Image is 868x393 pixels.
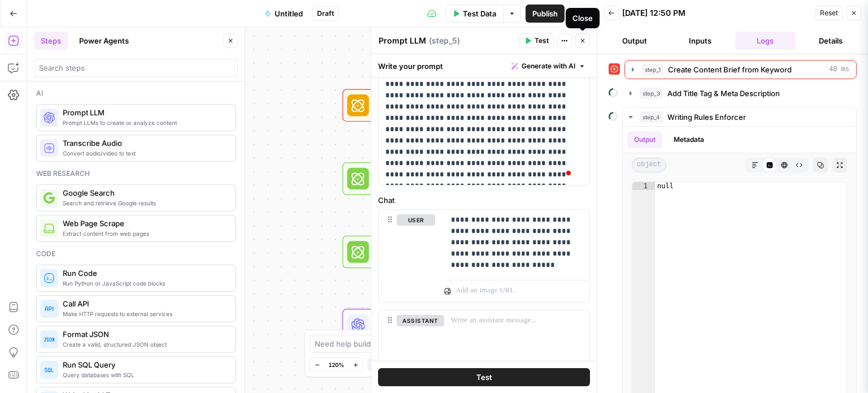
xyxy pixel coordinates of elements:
button: Logs [735,32,796,50]
span: 40 ms [829,64,849,75]
button: Steps [34,32,68,50]
span: Test [535,36,549,46]
span: Add Title Tag & Meta Description [667,88,780,99]
button: Details [800,32,861,50]
button: user [397,214,435,226]
span: 120% [328,360,344,369]
span: Run SQL Query [63,359,226,370]
span: Extract content from web pages [63,229,226,238]
span: Create Content Brief from Keyword [668,64,792,75]
span: Generate with AI [522,61,575,71]
span: Untitled [275,8,303,19]
span: Test [476,372,492,383]
button: Output [604,32,665,50]
button: 40 ms [625,61,856,79]
div: Power AgentAdd Title Tag & Meta DescriptionStep 3 [342,162,553,195]
span: Create a valid, structured JSON object [63,340,226,349]
span: Search and retrieve Google results [63,198,226,208]
span: Prompt LLM [63,107,226,118]
div: Web research [36,169,236,179]
button: Generate with AI [507,59,590,74]
span: Google Search [63,187,226,198]
span: Run Code [63,267,226,279]
span: step_3 [640,88,663,99]
span: Transcribe Audio [63,137,226,149]
span: Convert audio/video to text [63,149,226,158]
span: Prompt LLMs to create or analyze content [63,118,226,127]
button: assistant [397,315,444,326]
span: Web Page Scrape [63,218,226,229]
button: Test Data [445,5,503,23]
span: Draft [317,8,334,19]
div: assistant [379,310,435,390]
input: Search steps [39,62,233,74]
span: Call API [63,298,226,309]
span: Query databases with SQL [63,370,226,379]
span: Publish [532,8,558,19]
div: ErrorPower AgentCreate Content Brief from KeywordStep 1 [342,89,553,122]
button: Reset [815,6,843,20]
div: WorkflowInput SettingsInputs [342,16,553,49]
div: Ai [36,88,236,98]
span: Test Data [463,8,496,19]
div: Close [572,12,593,24]
span: step_1 [642,64,663,75]
div: Write your prompt [371,54,597,77]
div: Code [36,249,236,259]
textarea: Prompt LLM [379,35,426,46]
div: LLM · GPT-4.1Prompt LLMStep 5 [342,309,553,342]
button: Metadata [667,131,711,148]
span: Reset [820,8,838,18]
span: Make HTTP requests to external services [63,309,226,318]
button: Publish [526,5,565,23]
span: Run Python or JavaScript code blocks [63,279,226,288]
span: step_4 [640,111,663,123]
div: Power AgentWriting Rules EnforcerStep 4 [342,236,553,269]
span: object [632,158,666,172]
div: 1 [632,182,655,190]
button: Untitled [258,5,310,23]
div: user [379,210,435,303]
button: Test [378,368,590,386]
button: Test [519,33,554,48]
button: Inputs [670,32,731,50]
label: Chat [378,195,590,206]
span: ( step_5 ) [429,35,460,46]
button: Output [627,131,662,148]
span: Format JSON [63,329,226,340]
button: Power Agents [72,32,136,50]
span: Writing Rules Enforcer [667,111,746,123]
